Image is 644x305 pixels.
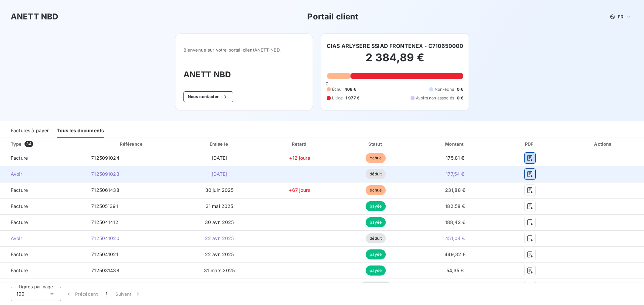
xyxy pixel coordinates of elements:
[618,14,623,19] span: FR
[446,171,464,177] span: 177,54 €
[120,141,143,147] div: Référence
[415,141,495,147] div: Montant
[91,203,118,209] span: 7125051391
[445,187,465,193] span: 231,88 €
[326,81,328,86] span: 0
[327,51,463,71] h2: 2 384,89 €
[446,268,464,273] span: 54,35 €
[5,219,80,226] span: Facture
[183,47,305,53] span: Bienvenue sur votre portail client ANETT NBD .
[361,282,391,292] span: compensée
[289,155,310,161] span: +12 jours
[91,219,118,225] span: 7125041412
[5,251,80,258] span: Facture
[5,155,80,161] span: Facture
[345,95,360,101] span: 1 977 €
[457,95,463,101] span: 0 €
[183,91,233,102] button: Nous contacter
[91,171,119,177] span: 7125091023
[446,155,464,161] span: 175,81 €
[263,141,337,147] div: Retard
[307,11,358,23] h3: Portail client
[212,171,227,177] span: [DATE]
[5,187,80,194] span: Facture
[445,203,465,209] span: 182,58 €
[344,86,357,92] span: 408 €
[91,155,119,161] span: 7125091024
[435,86,454,92] span: Non-échu
[11,124,49,138] div: Factures à payer
[5,171,80,177] span: Avoir
[339,141,412,147] div: Statut
[91,251,118,257] span: 7125041021
[5,203,80,210] span: Facture
[205,251,234,257] span: 22 avr. 2025
[183,69,305,81] h3: ANETT NBD
[564,141,643,147] div: Actions
[366,185,386,195] span: échue
[366,265,386,276] span: payée
[61,287,102,301] button: Précédent
[24,141,33,147] span: 34
[212,155,227,161] span: [DATE]
[366,233,386,243] span: déduit
[5,235,80,242] span: Avoir
[366,249,386,259] span: payée
[366,169,386,179] span: déduit
[416,95,454,101] span: Avoirs non associés
[366,153,386,163] span: échue
[332,95,343,101] span: Litige
[111,287,145,301] button: Suivant
[16,291,24,297] span: 100
[91,268,119,273] span: 7125031438
[91,187,119,193] span: 7125061438
[7,141,85,147] div: Type
[91,235,119,241] span: 7125041020
[332,86,342,92] span: Échu
[366,217,386,227] span: payée
[179,141,260,147] div: Émise le
[366,201,386,211] span: payée
[204,268,235,273] span: 31 mars 2025
[327,42,463,50] h6: CIAS ARLYSERE SSIAD FRONTENEX - C710650000
[57,124,104,138] div: Tous les documents
[445,219,465,225] span: 188,42 €
[106,291,107,297] span: 1
[289,187,310,193] span: +67 jours
[457,86,463,92] span: 0 €
[205,235,234,241] span: 22 avr. 2025
[445,235,465,241] span: 451,04 €
[205,219,234,225] span: 30 avr. 2025
[11,11,58,23] h3: ANETT NBD
[5,267,80,274] span: Facture
[498,141,561,147] div: PDF
[102,287,111,301] button: 1
[205,187,234,193] span: 30 juin 2025
[206,203,233,209] span: 31 mai 2025
[444,251,466,257] span: 449,32 €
